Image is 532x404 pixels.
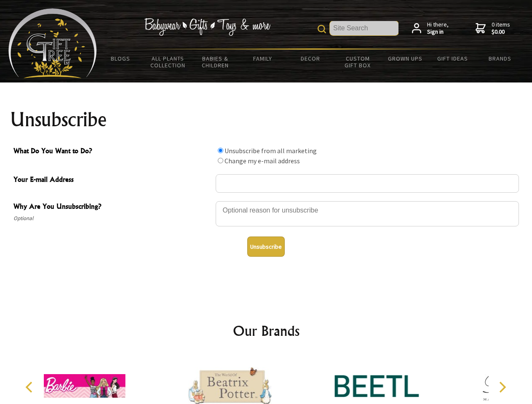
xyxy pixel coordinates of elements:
[427,28,449,36] strong: Sign in
[225,146,317,155] label: Unsubscribe from all marketing
[412,21,449,36] a: Hi there,Sign in
[13,213,211,223] span: Optional
[218,148,223,153] input: What Do You Want to Do?
[427,21,449,36] span: Hi there,
[218,158,223,163] input: What Do You Want to Do?
[192,50,239,74] a: Babies & Children
[476,21,510,36] a: 0 items$0.00
[334,50,382,74] a: Custom Gift Box
[429,50,476,67] a: Gift Ideas
[247,237,285,257] button: Unsubscribe
[286,50,334,67] a: Decor
[21,378,40,396] button: Previous
[144,18,270,36] img: Babywear - Gifts - Toys & more
[492,21,510,36] span: 0 items
[144,50,192,74] a: All Plants Collection
[476,50,524,67] a: Brands
[492,28,510,36] strong: $0.00
[17,321,516,341] h2: Our Brands
[225,157,300,165] label: Change my e-mail address
[216,174,519,193] input: Your E-mail Address
[13,146,211,158] span: What Do You Want to Do?
[8,8,97,78] img: Babyware - Gifts - Toys and more...
[13,201,211,213] span: Why Are You Unsubscribing?
[10,109,522,130] h1: Unsubscribe
[239,50,287,67] a: Family
[318,25,326,33] img: product search
[13,174,211,186] span: Your E-mail Address
[97,50,144,67] a: BLOGS
[493,378,511,396] button: Next
[216,201,519,226] textarea: Why Are You Unsubscribing?
[381,50,429,67] a: Grown Ups
[330,21,398,35] input: Site Search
